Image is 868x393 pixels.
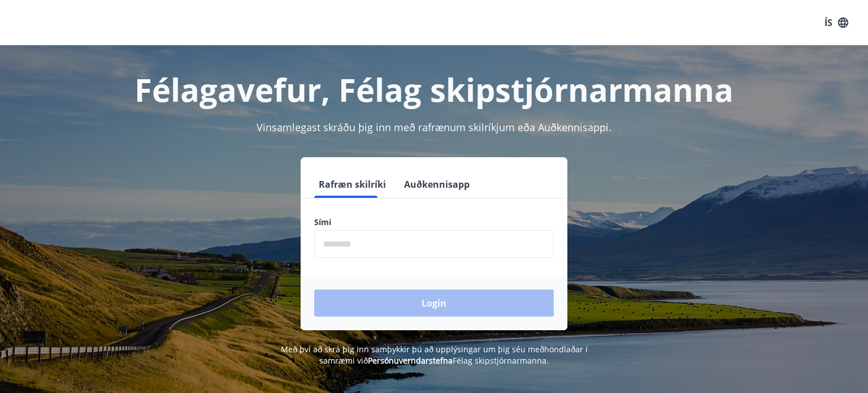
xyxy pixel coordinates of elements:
[257,120,611,134] span: Vinsamlegast skráðu þig inn með rafrænum skilríkjum eða Auðkennisappi.
[314,217,554,228] label: Sími
[314,171,390,198] button: Rafræn skilríki
[368,355,453,366] a: Persónuverndarstefna
[281,344,588,366] span: Með því að skrá þig inn samþykkir þú að upplýsingar um þig séu meðhöndlaðar í samræmi við Félag s...
[41,68,827,111] h1: Félagavefur, Félag skipstjórnarmanna
[400,171,474,198] button: Auðkennisapp
[818,12,854,33] button: ÍS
